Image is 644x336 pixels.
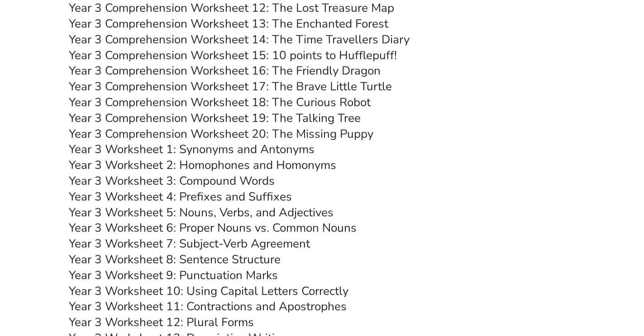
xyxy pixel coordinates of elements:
[69,236,310,252] a: Year 3 Worksheet 7: Subject-Verb Agreement
[69,299,347,314] a: Year 3 Worksheet 11: Contractions and Apostrophes
[69,126,373,142] a: Year 3 Comprehension Worksheet 20: The Missing Puppy
[69,252,281,267] a: Year 3 Worksheet 8: Sentence Structure
[69,157,336,173] a: Year 3 Worksheet 2: Homophones and Homonyms
[69,283,348,299] a: Year 3 Worksheet 10: Using Capital Letters Correctly
[69,79,392,94] a: Year 3 Comprehension Worksheet 17: The Brave Little Turtle
[493,234,644,336] iframe: Chat Widget
[69,63,381,79] a: Year 3 Comprehension Worksheet 16: The Friendly Dragon
[69,189,292,205] a: Year 3 Worksheet 4: Prefixes and Suffixes
[69,220,357,236] a: Year 3 Worksheet 6: Proper Nouns vs. Common Nouns
[69,141,315,157] a: Year 3 Worksheet 1: Synonyms and Antonyms
[69,267,278,283] a: Year 3 Worksheet 9: Punctuation Marks
[69,94,371,110] a: Year 3 Comprehension Worksheet 18: The Curious Robot
[69,173,275,189] a: Year 3 Worksheet 3: Compound Words
[69,47,397,63] a: Year 3 Comprehension Worksheet 15: 10 points to Hufflepuff!
[69,314,254,330] a: Year 3 Worksheet 12: Plural Forms
[69,32,410,47] a: Year 3 Comprehension Worksheet 14: The Time Travellers Diary
[69,205,334,220] a: Year 3 Worksheet 5: Nouns, Verbs, and Adjectives
[69,16,388,32] a: Year 3 Comprehension Worksheet 13: The Enchanted Forest
[69,110,361,126] a: Year 3 Comprehension Worksheet 19: The Talking Tree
